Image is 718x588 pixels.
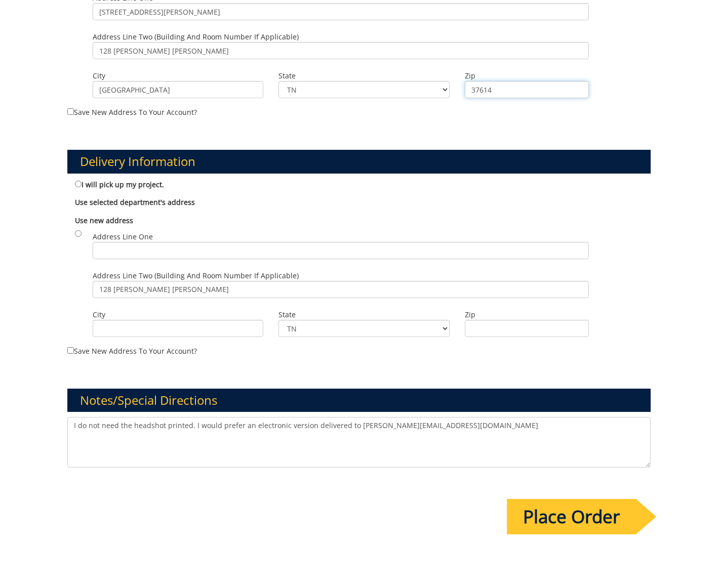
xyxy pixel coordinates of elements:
input: Address Line One [93,3,589,20]
input: Address Line Two (Building and Room Number if applicable) [93,281,589,298]
label: State [278,71,449,81]
input: Zip [465,81,589,98]
label: Zip [465,71,589,81]
label: City [93,71,263,81]
input: I will pick up my project. [75,181,82,187]
input: Address Line Two (Building and Room Number if applicable) [93,42,589,59]
input: Zip [465,320,589,337]
label: Address Line Two (Building and Room Number if applicable) [93,271,589,298]
input: City [93,81,263,98]
label: Address Line One [93,232,589,259]
label: Zip [465,310,589,320]
input: Place Order [507,499,636,534]
label: I will pick up my project. [75,179,164,190]
h3: Notes/Special Directions [67,389,651,412]
label: City [93,310,263,320]
input: City [93,320,263,337]
b: Use selected department's address [75,197,195,207]
input: Address Line One [93,242,589,259]
label: State [278,310,449,320]
label: Address Line Two (Building and Room Number if applicable) [93,32,589,59]
b: Use new address [75,216,133,225]
input: Save new address to your account? [67,108,74,115]
h3: Delivery Information [67,150,651,173]
input: Save new address to your account? [67,347,74,354]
